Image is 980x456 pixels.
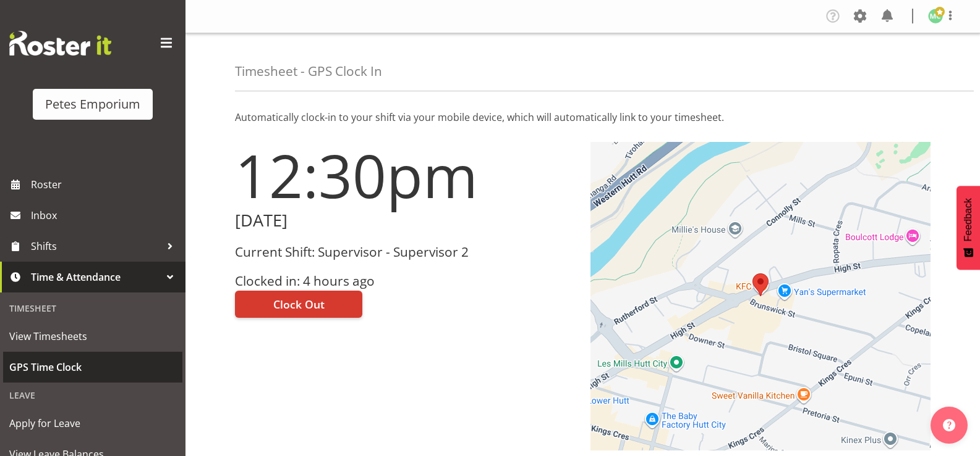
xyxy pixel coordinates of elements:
span: View Timesheets [9,327,176,346]
img: help-xxl-2.png [943,419,955,431]
button: Feedback - Show survey [957,186,980,270]
span: Clock Out [273,296,325,312]
h3: Clocked in: 4 hours ago [235,274,576,288]
span: Inbox [31,206,179,225]
div: Timesheet [3,296,182,321]
a: View Timesheets [3,321,182,352]
button: Clock Out [235,291,362,318]
a: Apply for Leave [3,408,182,439]
div: Leave [3,383,182,408]
span: Time & Attendance [31,268,161,286]
img: melissa-cowen2635.jpg [928,9,943,23]
h3: Current Shift: Supervisor - Supervisor 2 [235,245,576,259]
span: Apply for Leave [9,414,176,433]
p: Automatically clock-in to your shift via your mobile device, which will automatically link to you... [235,110,931,125]
span: GPS Time Clock [9,358,176,376]
span: Roster [31,175,179,194]
h4: Timesheet - GPS Clock In [235,64,382,78]
span: Shifts [31,237,161,255]
a: GPS Time Clock [3,352,182,383]
span: Feedback [963,198,974,241]
h1: 12:30pm [235,142,576,209]
h2: [DATE] [235,211,576,230]
img: Rosterit website logo [9,31,111,56]
div: Petes Emporium [45,95,140,114]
